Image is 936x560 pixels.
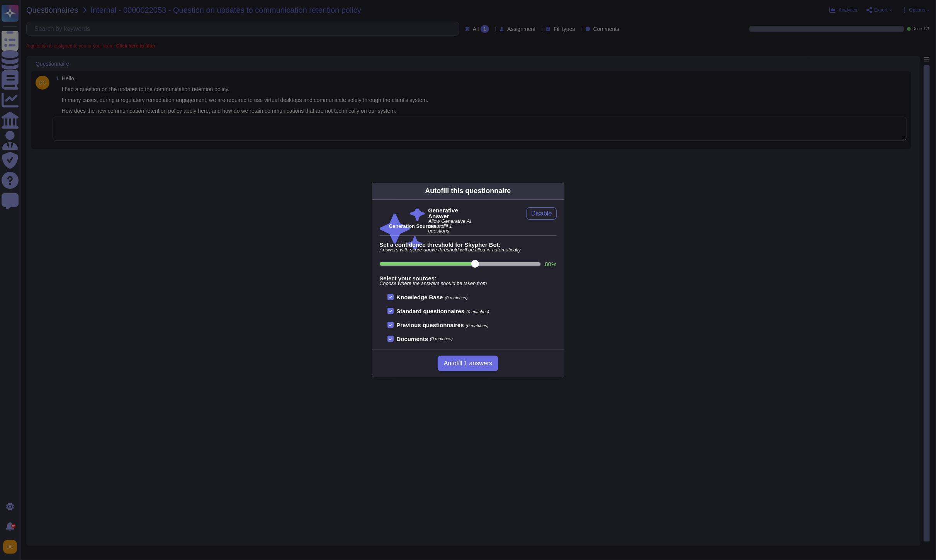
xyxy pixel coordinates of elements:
button: Autofill 1 answers [438,356,498,371]
span: (0 matches) [466,309,489,314]
b: Standard questionnaires [397,308,465,314]
span: Autofill 1 answers [444,360,492,367]
b: Previous questionnaires [397,322,464,328]
span: Choose where the answers should be taken from [380,281,557,286]
span: (0 matches) [466,323,489,328]
b: Documents [397,336,428,342]
b: Select your sources: [380,275,557,281]
span: (0 matches) [430,337,453,341]
label: 80 % [545,261,556,267]
b: Knowledge Base [397,294,443,300]
b: Set a confidence threshold for Skypher Bot: [380,242,557,248]
button: Disable [527,207,556,220]
span: Allow Generative AI to autofill 1 questions [428,219,474,234]
b: Generation Sources : [389,223,439,229]
b: Generative Answer [428,207,474,219]
span: (0 matches) [445,295,468,300]
span: Answers with score above threshold will be filled in automatically [380,248,557,253]
span: Disable [531,210,552,217]
div: Autofill this questionnaire [425,186,511,196]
